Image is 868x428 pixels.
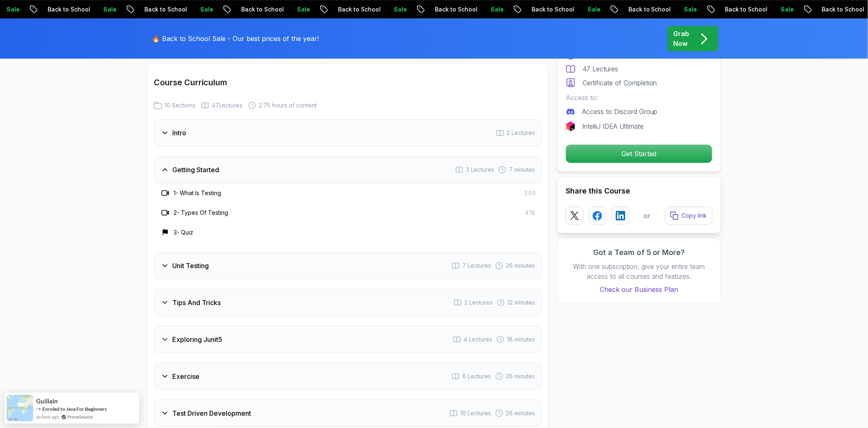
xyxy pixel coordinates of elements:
[154,363,542,390] button: Exercise6 Lectures 26 minutes
[674,29,690,48] p: Grab Now
[566,247,713,258] h3: Got a Team of 5 or More?
[42,405,107,412] a: Enroled to Java For Beginners
[172,408,251,418] h3: Test Driven Development
[566,93,713,102] p: Access to:
[36,405,41,412] span: ->
[174,209,228,217] h3: 2 - Types Of Testing
[579,5,605,14] p: Sale
[482,5,508,14] p: Sale
[507,298,535,307] span: 12 minutes
[665,207,713,225] button: Copy link
[154,77,542,88] h2: Course Curriculum
[172,335,222,344] h3: Exploring Junit5
[36,413,59,420] span: an hour ago
[462,262,491,270] span: 7 Lectures
[566,285,713,294] a: Check our Business Plan
[385,5,411,14] p: Sale
[566,145,712,163] p: Get Started
[509,166,535,174] span: 7 minutes
[582,64,618,74] p: 47 Lectures
[525,209,535,217] span: 4:18
[154,252,542,279] button: Unit Testing7 Lectures 26 minutes
[682,212,707,220] p: Copy link
[506,372,535,380] span: 26 minutes
[172,128,186,138] h3: Intro
[717,5,772,14] p: Back to School
[233,5,288,14] p: Back to School
[154,156,542,183] button: Getting Started3 Lectures 7 minutes
[460,409,491,417] span: 10 Lectures
[154,326,542,353] button: Exploring Junit54 Lectures 18 minutes
[620,5,676,14] p: Back to School
[506,262,535,270] span: 26 minutes
[462,372,491,380] span: 6 Lectures
[506,409,535,417] span: 26 minutes
[507,129,535,137] span: 2 Lectures
[523,5,579,14] p: Back to School
[154,289,542,316] button: Tips And Tricks2 Lectures 12 minutes
[172,165,219,175] h3: Getting Started
[426,5,482,14] p: Back to School
[174,189,221,197] h3: 1 - What Is Testing
[67,413,93,420] a: ProveSource
[152,34,319,43] p: 🔥 Back to School Sale - Our best prices of the year!
[566,144,713,163] button: Get Started
[259,101,317,109] span: 2.75 hours of content
[288,5,315,14] p: Sale
[329,5,385,14] p: Back to School
[192,5,218,14] p: Sale
[154,400,542,427] button: Test Driven Development10 Lectures 26 minutes
[36,398,58,405] span: Guillain
[464,298,493,307] span: 2 Lectures
[582,78,657,88] p: Certificate of Completion
[212,101,242,109] span: 47 Lectures
[676,5,702,14] p: Sale
[172,298,221,307] h3: Tips And Tricks
[644,211,651,221] p: or
[466,166,494,174] span: 3 Lectures
[464,335,492,344] span: 4 Lectures
[172,261,209,271] h3: Unit Testing
[566,121,576,131] img: jetbrains logo
[39,5,95,14] p: Back to School
[136,5,192,14] p: Back to School
[566,262,713,281] p: With one subscription, give your entire team access to all courses and features.
[582,121,644,131] p: IntelliJ IDEA Ultimate
[164,101,195,109] span: 10 Sections
[7,395,33,421] img: provesource social proof notification image
[507,335,535,344] span: 18 minutes
[524,189,535,197] span: 3:03
[172,371,199,381] h3: Exercise
[95,5,121,14] p: Sale
[174,228,193,237] h3: 3 - Quiz
[566,185,713,197] h2: Share this Course
[582,107,658,116] p: Access to Discord Group
[772,5,799,14] p: Sale
[154,119,542,146] button: Intro2 Lectures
